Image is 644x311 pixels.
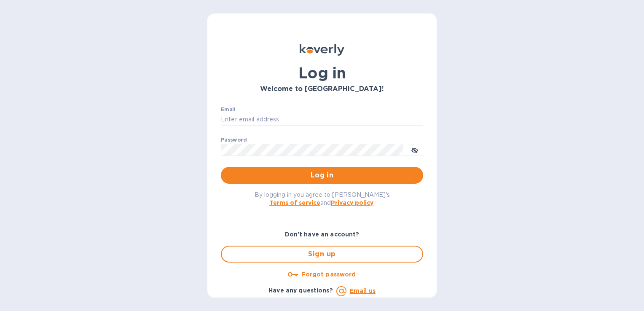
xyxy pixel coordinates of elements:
[228,249,416,259] span: Sign up
[269,199,320,206] a: Terms of service
[301,271,356,278] u: Forgot password
[221,64,423,82] h1: Log in
[221,113,423,126] input: Enter email address
[255,191,390,206] span: By logging in you agree to [PERSON_NAME]'s and .
[285,231,360,238] b: Don't have an account?
[268,287,333,294] b: Have any questions?
[221,137,247,142] label: Password
[350,287,376,294] a: Email us
[228,170,416,180] span: Log in
[221,167,423,184] button: Log in
[300,44,344,56] img: Koverly
[406,141,423,158] button: toggle password visibility
[221,107,236,112] label: Email
[221,246,423,263] button: Sign up
[221,85,423,93] h3: Welcome to [GEOGRAPHIC_DATA]!
[331,199,373,206] a: Privacy policy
